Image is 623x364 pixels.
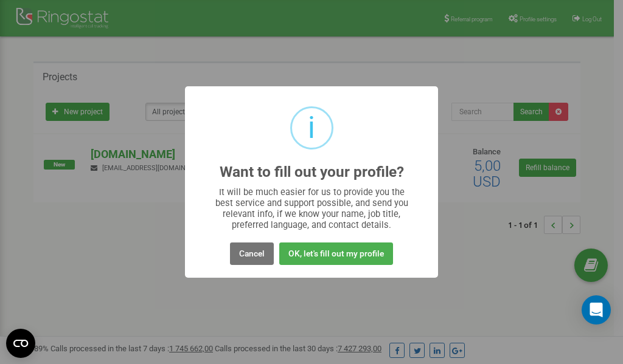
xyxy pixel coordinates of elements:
div: i [308,108,315,148]
button: Open CMP widget [6,329,35,358]
button: Cancel [230,242,274,265]
div: It will be much easier for us to provide you the best service and support possible, and send you ... [209,187,414,230]
h2: Want to fill out your profile? [220,164,404,180]
button: OK, let's fill out my profile [279,242,393,265]
div: Open Intercom Messenger [582,295,611,325]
